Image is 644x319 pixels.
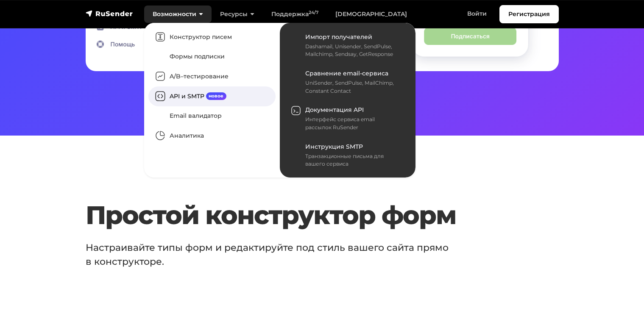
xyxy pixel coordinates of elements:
span: Импорт получателей [305,33,372,41]
a: Формы подписки [148,47,276,67]
a: Войти [459,5,495,22]
sup: 24/7 [309,10,318,15]
a: Сравнение email-сервиса UniSender, SendPulse, MailChimp, Constant Contact [284,64,411,100]
a: Инструкция SMTP Транзакционные письма для вашего сервиса [284,137,411,173]
span: новое [206,92,227,100]
a: Импорт получателей Dashamail, Unisender, SendPulse, Mailchimp, Sendsay, GetResponse [284,27,411,64]
a: Поддержка24/7 [263,6,327,23]
a: [DEMOGRAPHIC_DATA] [327,6,415,23]
a: Регистрация [499,5,559,23]
span: Инструкция SMTP [305,143,363,150]
img: RuSender [86,9,133,18]
span: Документация API [305,106,364,114]
a: A/B–тестирование [148,67,276,86]
div: Интерфейс сервиса email рассылок RuSender [305,116,401,131]
a: Конструктор писем [148,27,276,47]
span: Сравнение email-сервиса [305,69,388,77]
div: Dashamail, Unisender, SendPulse, Mailchimp, Sendsay, GetResponse [305,43,401,58]
a: API и SMTPновое [148,86,276,106]
a: Документация API Интерфейс сервиса email рассылок RuSender [284,100,411,137]
h1: Простой конструктор форм [86,200,519,230]
a: Аналитика [148,126,276,146]
div: Транзакционные письма для вашего сервиса [305,153,401,168]
a: Возможности [144,6,212,23]
a: Ресурсы [212,6,263,23]
p: Настраивайте типы форм и редактируйте под стиль вашего сайта прямо в конструкторе. [86,241,496,269]
div: UniSender, SendPulse, MailChimp, Constant Contact [305,79,401,95]
a: Email валидатор [148,106,276,126]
